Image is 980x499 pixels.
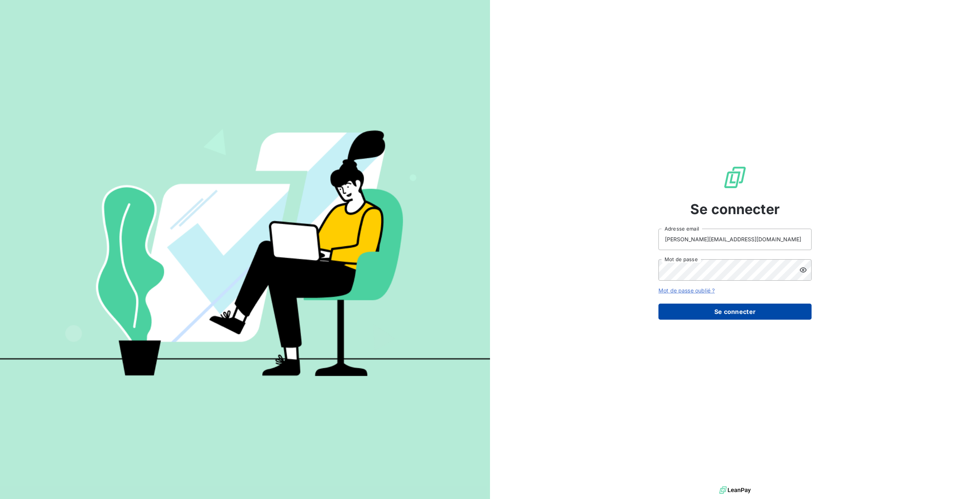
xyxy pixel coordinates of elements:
[658,287,715,294] a: Mot de passe oublié ?
[719,484,751,496] img: logo
[658,304,812,320] button: Se connecter
[723,165,747,190] img: Logo LeanPay
[658,229,812,250] input: placeholder
[690,199,780,219] span: Se connecter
